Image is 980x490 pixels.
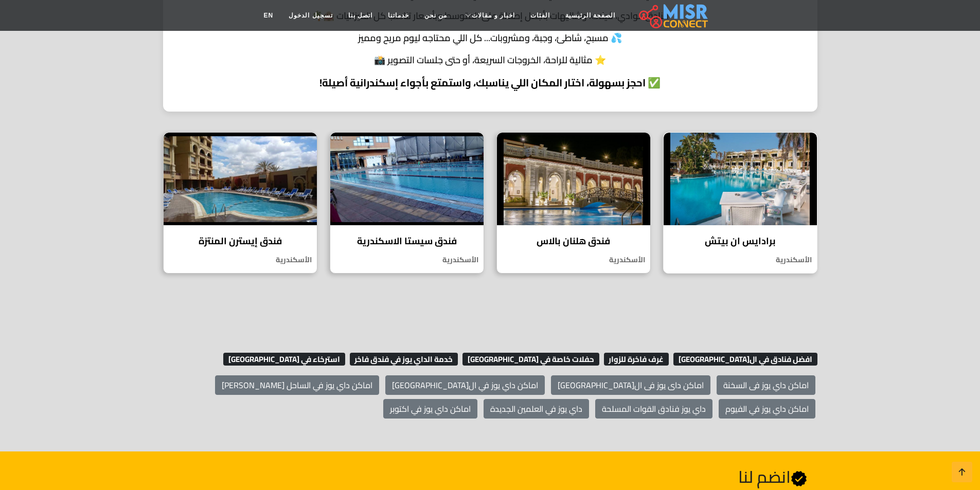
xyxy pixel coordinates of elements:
[595,399,712,419] a: داي يوز فنادق القوات المسلحة
[497,255,650,265] p: الأسكندرية
[157,132,324,274] a: فندق إيسترن المنتزة فندق إيسترن المنتزة الأسكندرية
[256,6,281,25] a: EN
[791,470,807,487] svg: Verified account
[639,3,708,28] img: main.misr_connect
[673,353,817,366] span: افضل فنادق في ال[GEOGRAPHIC_DATA]
[215,375,379,395] a: اماكن داي يوز في الساحل [PERSON_NAME]
[671,235,809,247] h4: برادايس ان بيتش
[164,255,317,265] p: الأسكندرية
[523,6,558,25] a: الفئات
[330,133,484,225] img: فندق سيستا الاسكندرية
[604,353,669,366] span: غرف فاخرة للزوار
[164,133,317,225] img: فندق إيسترن المنتزة
[221,351,345,367] a: استرخاء في [GEOGRAPHIC_DATA]
[558,6,623,25] a: الصفحة الرئيسية
[388,467,807,487] h2: انضم لنا
[330,255,484,265] p: الأسكندرية
[223,353,345,366] span: استرخاء في [GEOGRAPHIC_DATA]
[460,351,599,367] a: حفلات خاصة في [GEOGRAPHIC_DATA]
[350,353,458,366] span: خدمة الداي يوز في فندق فاخر
[455,6,523,25] a: اخبار و مقالات
[551,375,710,395] a: اماكن داى يوز فى ال[GEOGRAPHIC_DATA]
[601,351,669,367] a: غرف فاخرة للزوار
[417,6,455,25] a: من نحن
[385,375,545,395] a: اماكن داي يوز في ال[GEOGRAPHIC_DATA]
[719,399,815,419] a: اماكن داي يوز في الفيوم
[505,235,643,247] h4: فندق هلنان بالاس
[338,235,476,247] h4: فندق سيستا الاسكندرية
[341,6,380,25] a: اتصل بنا
[171,235,309,247] h4: فندق إيسترن المنتزة
[380,6,417,25] a: خدماتنا
[462,353,599,366] span: حفلات خاصة في [GEOGRAPHIC_DATA]
[176,53,805,67] p: ⭐ مثالية للراحة، الخروجات السريعة، أو حتى جلسات التصوير 📸
[472,11,515,20] span: اخبار و مقالات
[657,132,824,274] a: برادايس ان بيتش برادايس ان بيتش الأسكندرية
[664,133,817,225] img: برادايس ان بيتش
[497,133,650,225] img: فندق هلنان بالاس
[347,351,458,367] a: خدمة الداي يوز في فندق فاخر
[176,75,805,90] p: ✅ احجز بسهولة، اختار المكان اللي يناسبك، واستمتع بأجواء إسكندرانية أصيلة!
[324,132,490,274] a: فندق سيستا الاسكندرية فندق سيستا الاسكندرية الأسكندرية
[176,31,805,45] p: 💦 مسبح، شاطئ، وجبة، ومشروبات... كل اللي محتاجه ليوم مريح ومميز
[490,132,657,274] a: فندق هلنان بالاس فندق هلنان بالاس الأسكندرية
[717,375,815,395] a: اماكن داي يوز فى السخنة
[383,399,477,419] a: اماكن داي يوز في اكتوبر
[281,6,340,25] a: تسجيل الدخول
[664,255,817,265] p: الأسكندرية
[671,351,817,367] a: افضل فنادق في ال[GEOGRAPHIC_DATA]
[484,399,589,419] a: داي يوز في العلمين الجديدة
